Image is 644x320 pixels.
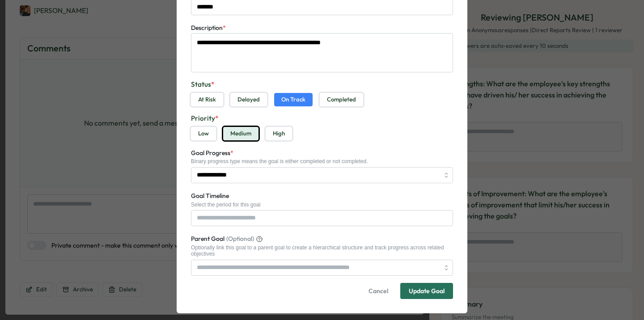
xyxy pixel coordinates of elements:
[191,234,225,244] span: Parent Goal
[360,283,397,299] button: Cancel
[223,127,258,140] button: Medium
[400,283,453,299] button: Update Goal
[191,114,453,123] label: Priority
[320,93,363,106] button: Completed
[191,158,453,164] div: Binary progress type means the goal is either completed or not completed.
[191,148,233,158] label: Goal Progress
[191,23,226,33] label: Description
[191,93,223,106] button: At Risk
[266,127,292,140] button: High
[369,283,388,299] span: Cancel
[191,244,453,257] div: Optionally link this goal to a parent goal to create a hierarchical structure and track progress ...
[191,127,216,140] button: Low
[226,234,254,244] span: (Optional)
[409,288,445,294] div: Update Goal
[274,93,313,106] button: On Track
[191,80,453,89] label: Status
[230,93,267,106] button: Delayed
[191,202,453,208] div: Select the period for this goal
[191,191,229,201] label: Goal Timeline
